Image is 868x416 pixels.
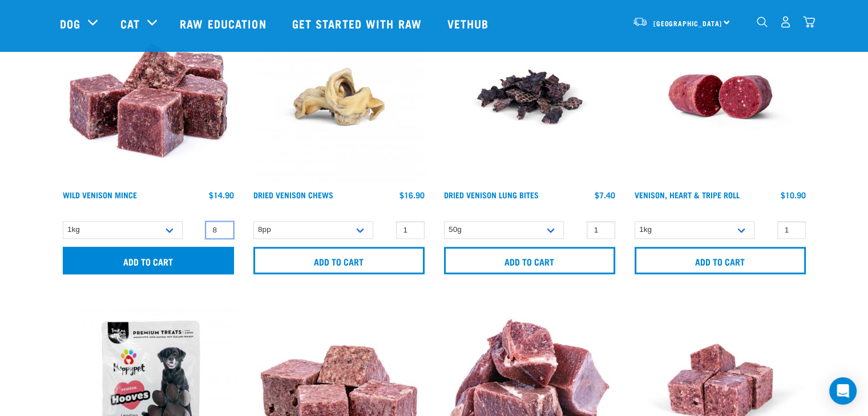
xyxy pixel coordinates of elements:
input: 1 [777,221,806,239]
img: Deer Chews [251,8,427,185]
a: Dried Venison Lung Bites [444,193,539,197]
img: home-icon@2x.png [803,16,815,28]
a: Dried Venison Chews [253,193,333,197]
img: van-moving.png [632,17,648,27]
a: Vethub [436,1,503,46]
a: Venison, Heart & Tripe Roll [635,193,740,197]
a: Dog [60,15,80,32]
input: 1 [396,221,425,239]
div: $7.40 [595,190,615,199]
div: $10.90 [781,190,806,199]
span: [GEOGRAPHIC_DATA] [653,21,722,25]
input: 1 [205,221,234,239]
input: Add to cart [63,247,234,274]
input: Add to cart [444,247,615,274]
img: home-icon-1@2x.png [757,17,768,27]
div: Open Intercom Messenger [829,377,857,405]
input: 1 [587,221,615,239]
img: Raw Essentials Venison Heart & Tripe Hypoallergenic Raw Pet Food Bulk Roll Unwrapped [632,8,809,185]
img: Venison Lung Bites [441,8,618,185]
a: Get started with Raw [281,1,436,46]
img: Pile Of Cubed Wild Venison Mince For Pets [60,8,237,185]
a: Wild Venison Mince [63,193,137,197]
a: Cat [120,15,140,32]
input: Add to cart [253,247,425,274]
div: $14.90 [209,190,234,199]
div: $16.90 [399,190,425,199]
img: user.png [780,16,792,28]
input: Add to cart [635,247,806,274]
a: Raw Education [168,1,280,46]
